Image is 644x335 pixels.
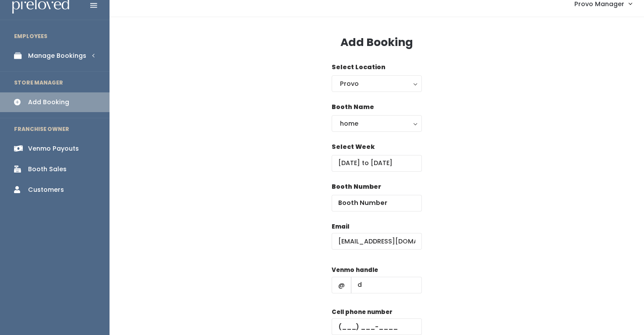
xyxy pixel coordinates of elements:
label: Select Week [332,142,375,152]
div: Customers [28,185,64,194]
div: Add Booking [28,98,69,107]
input: Select week [332,155,422,172]
div: Manage Bookings [28,51,86,60]
input: (___) ___-____ [332,318,422,335]
div: Booth Sales [28,165,67,174]
label: Booth Name [332,102,374,112]
button: Provo [332,75,422,92]
label: Booth Number [332,182,381,191]
label: Select Location [332,63,386,72]
label: Cell phone number [332,308,393,317]
h3: Add Booking [340,36,413,49]
label: Venmo handle [332,266,378,275]
input: @ . [332,233,422,250]
span: @ [332,277,351,293]
input: Booth Number [332,195,422,212]
div: Venmo Payouts [28,144,79,153]
label: Email [332,222,349,231]
button: home [332,115,422,132]
div: home [340,119,414,128]
div: Provo [340,79,414,88]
